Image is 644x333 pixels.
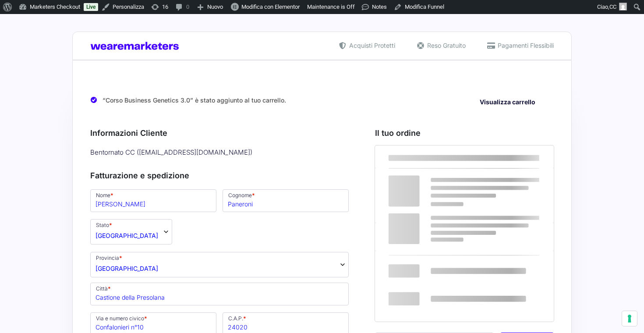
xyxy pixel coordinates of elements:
span: Reso Gratuito [425,41,466,50]
span: Acquisti Protetti [347,41,395,50]
span: Modifica con Elementor [241,4,300,10]
th: Subtotale [478,145,554,168]
a: Visualizza carrello [474,96,541,109]
span: Stato [90,219,172,244]
span: Provincia [90,252,349,277]
div: “Corso Business Genetics 3.0” è stato aggiunto al tuo carrello. [90,89,554,112]
div: Bentornato CC ( [EMAIL_ADDRESS][DOMAIN_NAME] ) [87,145,352,160]
span: CC [609,4,616,10]
button: Le tue preferenze relative al consenso per le tecnologie di tracciamento [622,311,637,326]
th: Subtotale [375,223,478,251]
td: Marketers World 2025 - MW25 Ticket Standard [375,168,478,205]
td: Corso Business Genetics 3.0 [375,205,478,223]
h3: Il tuo ordine [375,127,554,139]
h3: Informazioni Cliente [90,127,349,139]
input: Nome * [90,189,216,212]
input: Città * [90,283,349,305]
input: Cognome * [223,189,349,212]
h3: Fatturazione e spedizione [90,170,349,181]
th: Prodotto [375,145,478,168]
a: Live [84,3,98,11]
span: Italia [96,231,158,240]
th: Totale [375,251,478,322]
span: Pagamenti Flessibili [495,41,554,50]
span: Bergamo [96,264,158,273]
